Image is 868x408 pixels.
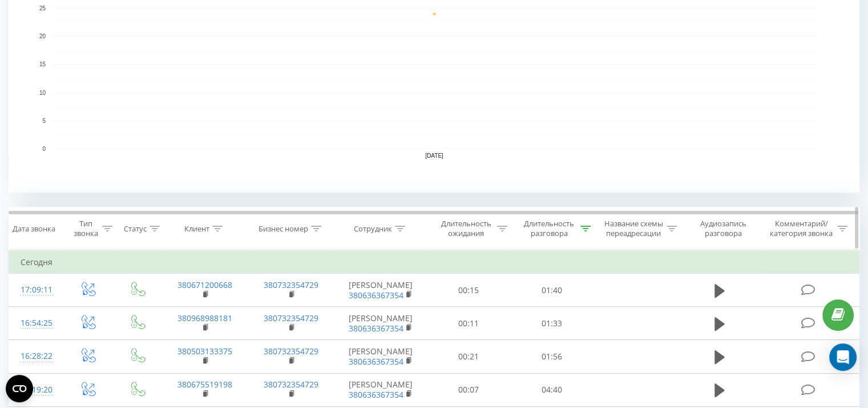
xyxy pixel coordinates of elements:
div: Бизнес номер [259,224,308,234]
text: 25 [39,5,46,11]
td: 01:56 [510,340,593,373]
a: 380732354729 [264,346,318,357]
div: 16:28:22 [21,345,51,367]
td: 00:15 [427,274,510,307]
text: 20 [39,33,46,39]
td: 00:21 [427,340,510,373]
div: Клиент [184,224,209,234]
td: 00:11 [427,307,510,340]
a: 380732354729 [264,313,318,323]
text: [DATE] [425,153,443,159]
div: 16:54:25 [21,312,51,334]
a: 380503133375 [177,346,232,357]
div: Open Intercom Messenger [829,343,857,371]
a: 380732354729 [264,279,318,290]
td: Сегодня [9,251,859,274]
a: 380636367354 [349,356,403,367]
button: Open CMP widget [6,375,33,402]
text: 5 [42,118,46,124]
td: [PERSON_NAME] [334,307,427,340]
td: [PERSON_NAME] [334,340,427,373]
div: Комментарий/категория звонка [768,219,834,238]
a: 380675519198 [177,379,232,390]
td: 00:07 [427,373,510,406]
td: 01:40 [510,274,593,307]
div: Аудиозапись разговора [690,219,757,238]
a: 380636367354 [349,323,403,334]
td: 04:40 [510,373,593,406]
div: Длительность ожидания [438,219,495,238]
div: Сотрудник [354,224,392,234]
a: 380636367354 [349,290,403,301]
a: 380671200668 [177,279,232,290]
a: 380732354729 [264,379,318,390]
td: [PERSON_NAME] [334,274,427,307]
a: 380636367354 [349,389,403,400]
div: 16:19:20 [21,379,51,401]
text: 15 [39,62,46,68]
div: Название схемы переадресации [604,219,664,238]
text: 10 [39,90,46,96]
td: 01:33 [510,307,593,340]
div: Длительность разговора [520,219,578,238]
text: 0 [42,146,46,152]
td: [PERSON_NAME] [334,373,427,406]
div: Тип звонка [72,219,99,238]
div: Дата звонка [13,224,55,234]
div: 17:09:11 [21,279,51,301]
a: 380968988181 [177,313,232,323]
div: Статус [124,224,147,234]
